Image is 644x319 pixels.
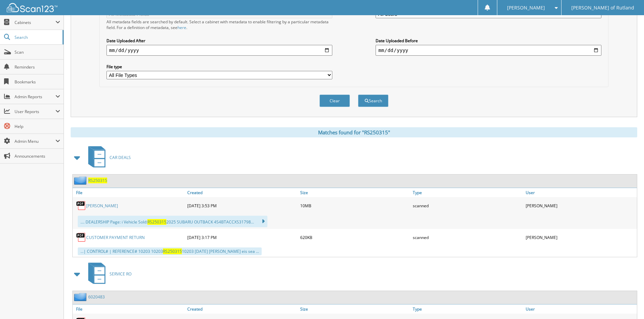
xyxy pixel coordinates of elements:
[163,248,182,254] span: RS250315
[15,109,55,114] span: User Reports
[110,271,132,277] span: SERVICE RO
[177,25,186,30] a: here
[411,199,524,212] div: scanned
[571,6,634,10] span: [PERSON_NAME] of Rutland
[106,19,332,30] div: All metadata fields are searched by default. Select a cabinet with metadata to enable filtering b...
[86,203,118,209] a: [PERSON_NAME]
[299,304,411,314] a: Size
[524,188,637,197] a: User
[7,3,57,12] img: scan123-logo-white.svg
[524,304,637,314] a: User
[78,216,267,227] div: .... DEALERSHIP Page: i Vehicle Sold: 2025 SUBARU OUTBACK 4S4BTACCXS31798...
[411,188,524,197] a: Type
[524,231,637,244] div: [PERSON_NAME]
[186,188,299,197] a: Created
[15,64,60,70] span: Reminders
[84,144,131,171] a: CAR DEALS
[78,247,262,255] div: ...| CONTROL# | REFERENCE# 10203 10203 10203 [DATE] [PERSON_NAME] eis sea ...
[110,155,131,160] span: CAR DEALS
[15,153,60,159] span: Announcements
[299,231,411,244] div: 620KB
[358,95,388,107] button: Search
[15,79,60,85] span: Bookmarks
[299,188,411,197] a: Size
[186,231,299,244] div: [DATE] 3:17 PM
[376,38,601,44] label: Date Uploaded Before
[610,287,644,319] iframe: Chat Widget
[88,178,107,183] a: RS250315
[507,6,545,10] span: [PERSON_NAME]
[15,34,59,40] span: Search
[411,304,524,314] a: Type
[186,199,299,212] div: [DATE] 3:53 PM
[84,261,132,287] a: SERVICE RO
[299,199,411,212] div: 10MB
[86,235,145,240] a: CUSTOMER PAYMENT RETURN
[106,38,332,44] label: Date Uploaded After
[76,232,86,242] img: PDF.png
[88,294,105,300] a: 6020483
[15,94,55,100] span: Admin Reports
[73,188,186,197] a: File
[73,304,186,314] a: File
[74,293,88,301] img: folder2.png
[106,64,332,70] label: File type
[147,219,166,225] span: RS250315
[15,138,55,144] span: Admin Menu
[319,95,350,107] button: Clear
[15,49,60,55] span: Scan
[15,20,55,25] span: Cabinets
[15,124,60,129] span: Help
[71,127,637,137] div: Matches found for "RS250315"
[524,199,637,212] div: [PERSON_NAME]
[74,176,88,185] img: folder2.png
[411,231,524,244] div: scanned
[186,304,299,314] a: Created
[76,201,86,211] img: PDF.png
[106,45,332,56] input: start
[376,45,601,56] input: end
